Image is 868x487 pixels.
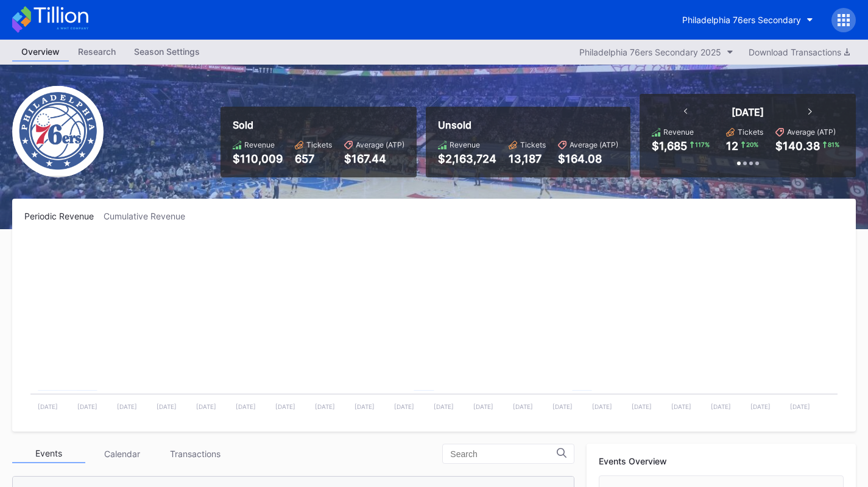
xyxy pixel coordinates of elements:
text: [DATE] [236,403,256,410]
text: [DATE] [275,403,295,410]
text: [DATE] [711,403,731,410]
div: Average (ATP) [356,140,404,149]
div: Revenue [663,127,694,137]
div: Philadelphia 76ers Secondary 2025 [579,47,721,57]
div: Average (ATP) [787,127,836,137]
div: Average (ATP) [570,140,618,149]
div: Cumulative Revenue [104,211,195,221]
text: [DATE] [632,403,652,410]
text: [DATE] [552,403,573,410]
div: Tickets [738,127,763,137]
div: Transactions [158,444,231,463]
div: Download Transactions [749,47,850,57]
div: Research [69,43,125,60]
text: [DATE] [196,403,216,410]
div: [DATE] [732,106,764,118]
div: Unsold [438,119,618,131]
text: [DATE] [157,403,177,410]
div: Periodic Revenue [24,211,104,221]
div: $110,009 [233,152,283,165]
text: [DATE] [434,403,454,410]
div: 13,187 [509,152,546,165]
div: Tickets [520,140,546,149]
div: 657 [295,152,332,165]
button: Philadelphia 76ers Secondary [673,9,822,31]
div: $167.44 [344,152,404,165]
div: Revenue [450,140,480,149]
div: Season Settings [125,43,209,60]
text: [DATE] [38,403,58,410]
text: [DATE] [750,403,771,410]
div: Calendar [85,444,158,463]
input: Search [450,449,557,459]
button: Download Transactions [743,44,856,60]
div: $164.08 [558,152,618,165]
button: Philadelphia 76ers Secondary 2025 [573,44,739,60]
text: [DATE] [513,403,533,410]
div: 12 [726,140,738,152]
div: 117 % [694,140,711,149]
div: Philadelphia 76ers Secondary [682,15,801,25]
a: Overview [12,43,69,62]
div: Tickets [306,140,332,149]
div: Events Overview [599,456,844,466]
div: 20 % [745,140,760,149]
div: Sold [233,119,404,131]
div: Events [12,444,85,463]
text: [DATE] [394,403,414,410]
a: Season Settings [125,43,209,62]
div: Revenue [244,140,275,149]
text: [DATE] [117,403,137,410]
text: [DATE] [315,403,335,410]
a: Research [69,43,125,62]
img: Philadelphia_76ers.png [12,86,104,177]
text: [DATE] [77,403,97,410]
svg: Chart title [24,236,844,419]
text: [DATE] [592,403,612,410]
text: [DATE] [355,403,375,410]
text: [DATE] [790,403,810,410]
div: $2,163,724 [438,152,496,165]
div: $140.38 [775,140,820,152]
div: $1,685 [652,140,687,152]
text: [DATE] [671,403,691,410]
text: [DATE] [473,403,493,410]
div: 81 % [827,140,841,149]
